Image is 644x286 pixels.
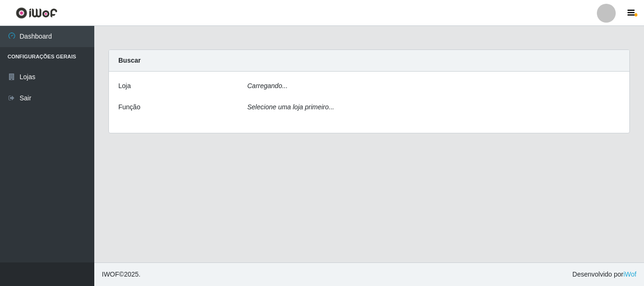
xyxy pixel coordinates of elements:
[248,103,334,111] i: Selecione uma loja primeiro...
[102,270,119,278] span: IWOF
[118,57,140,64] strong: Buscar
[623,270,636,278] a: iWof
[102,270,140,279] span: © 2025 .
[248,82,288,90] i: Carregando...
[572,270,636,279] span: Desenvolvido por
[16,7,58,19] img: CoreUI Logo
[118,102,140,112] label: Função
[118,81,131,91] label: Loja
